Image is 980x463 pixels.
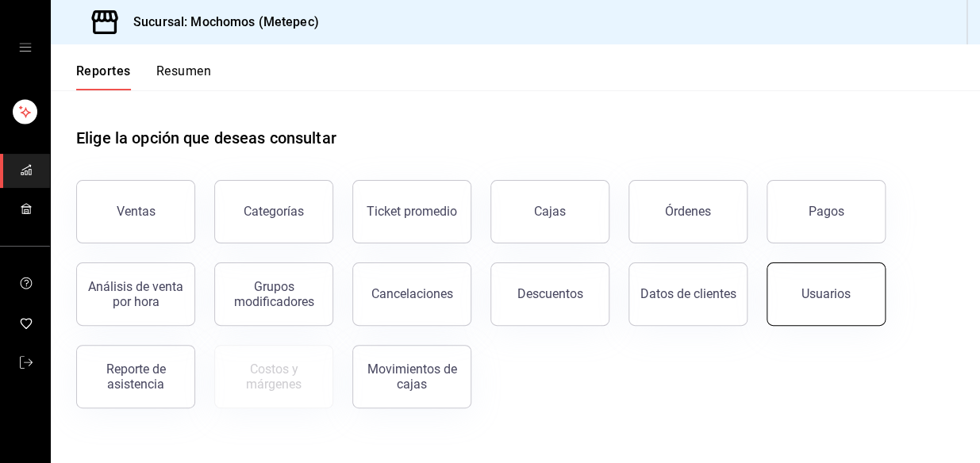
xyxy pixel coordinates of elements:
[490,262,609,326] button: Descuentos
[809,204,844,219] div: Pagos
[214,180,333,243] button: Categorías
[352,345,471,408] button: Movimientos de cajas
[640,286,736,301] div: Datos de clientes
[117,204,156,219] div: Ventas
[86,279,185,309] div: Análisis de venta por hora
[490,180,609,243] button: Cajas
[665,204,711,219] div: Órdenes
[156,63,211,90] button: Resumen
[225,362,323,392] div: Costos y márgenes
[19,41,32,54] button: open drawer
[76,345,195,408] button: Reporte de asistencia
[767,262,886,326] button: Usuarios
[371,286,453,301] div: Cancelaciones
[767,180,886,243] button: Pagos
[86,362,185,392] div: Reporte de asistencia
[76,180,195,243] button: Ventas
[214,262,333,326] button: Grupos modificadores
[76,63,131,90] button: Reportes
[225,279,323,309] div: Grupos modificadores
[352,262,471,326] button: Cancelaciones
[517,286,583,301] div: Descuentos
[214,345,333,408] button: Contrata inventarios para ver este reporte
[121,13,319,32] h3: Sucursal: Mochomos (Metepec)
[628,262,747,326] button: Datos de clientes
[76,262,195,326] button: Análisis de venta por hora
[801,286,851,301] div: Usuarios
[244,204,304,219] div: Categorías
[363,362,461,392] div: Movimientos de cajas
[367,204,457,219] div: Ticket promedio
[628,180,747,243] button: Órdenes
[534,204,566,219] div: Cajas
[76,126,336,150] h1: Elige la opción que deseas consultar
[352,180,471,243] button: Ticket promedio
[76,63,211,90] div: navigation tabs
